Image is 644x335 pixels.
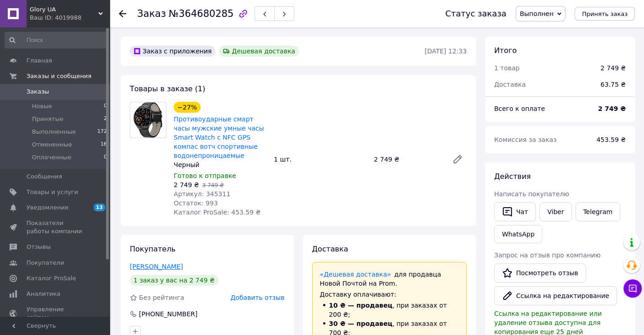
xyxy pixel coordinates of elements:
a: Viber [539,202,571,221]
span: Действия [494,172,531,181]
span: 453.59 ₴ [596,136,626,143]
span: Выполнен [520,10,554,17]
button: Ссылка на редактирование [494,286,617,305]
a: WhatsApp [494,225,542,243]
span: Заказы и сообщения [27,72,91,80]
span: Без рейтинга [139,294,184,301]
span: Артикул: 345311 [174,190,230,198]
span: 2 [104,115,107,123]
div: Ваш ID: 4019988 [30,14,110,22]
b: 2 749 ₴ [598,105,626,112]
span: Всего к оплате [494,105,545,112]
span: Комиссия за заказ [494,136,557,143]
span: Отмененные [32,141,72,149]
span: Управление сайтом [27,305,85,322]
div: Доставку оплачивают: [320,290,459,299]
span: Принять заказ [582,10,628,17]
li: , при заказах от 200 ₴; [320,301,459,319]
img: Противоударные смарт часы мужские умные часы Smart Watch с NFC GPS компас вотч спортивные водонеп... [133,102,164,138]
span: Товары и услуги [27,188,78,196]
span: Написать покупателю [494,190,569,198]
span: Glory UA [30,5,98,14]
span: Готово к отправке [174,172,236,179]
span: Заказы [27,88,49,96]
a: «Дешевая доставка» [320,271,391,278]
span: 30 ₴ — продавец [329,320,393,327]
div: Дешевая доставка [219,46,299,57]
span: Уведомления [27,204,68,212]
span: Главная [27,57,52,65]
span: Остаток: 993 [174,199,218,207]
span: Отзывы [27,243,51,251]
span: Аналитика [27,290,60,298]
span: 16 [101,141,107,149]
a: [PERSON_NAME] [130,263,183,270]
div: 2 749 ₴ [601,63,626,73]
a: Редактировать [448,150,467,168]
input: Поиск [5,32,108,48]
button: Принять заказ [575,7,635,21]
div: Заказ с приложения [130,46,215,57]
button: Чат с покупателем [623,279,642,298]
span: Добавить отзыв [230,294,284,301]
span: Доставка [494,81,526,88]
span: Показатели работы компании [27,219,85,236]
div: Вернуться назад [119,9,126,18]
div: 63.75 ₴ [595,74,631,94]
span: Заказ [137,8,166,19]
a: Посмотреть отзыв [494,263,586,283]
time: [DATE] 12:33 [425,47,467,55]
a: Telegram [575,202,620,221]
div: 1 заказ у вас на 2 749 ₴ [130,275,218,286]
span: Каталог ProSale: 453.59 ₴ [174,209,261,216]
span: Каталог ProSale [27,274,76,283]
span: Товары в заказе (1) [130,84,205,93]
span: 0 [104,153,107,162]
a: Противоударные смарт часы мужские умные часы Smart Watch с NFC GPS компас вотч спортивные водонеп... [174,115,264,159]
span: Покупатели [27,259,64,267]
span: Новые [32,102,52,110]
span: Выполненные [32,128,76,136]
div: [PHONE_NUMBER] [138,309,198,319]
span: Запрос на отзыв про компанию [494,251,601,259]
span: Принятые [32,115,64,123]
span: Оплаченные [32,153,71,162]
div: Статус заказа [445,9,506,18]
div: Черный [174,160,266,169]
div: −27% [174,102,201,113]
div: для продавца Новой Почтой на Prom. [320,270,459,288]
span: 0 [104,102,107,110]
span: 172 [97,128,107,136]
span: 2 749 ₴ [174,181,199,188]
span: Сообщения [27,173,62,181]
span: №364680285 [169,8,234,19]
span: 13 [94,204,105,211]
span: 10 ₴ — продавец [329,302,393,309]
div: 1 шт. [270,153,370,166]
span: Доставка [312,245,348,253]
span: 1 товар [494,64,520,72]
div: 2 749 ₴ [370,153,445,166]
button: Чат [494,202,536,221]
span: Итого [494,46,516,55]
span: Покупатель [130,245,176,253]
span: 3 749 ₴ [202,182,224,188]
